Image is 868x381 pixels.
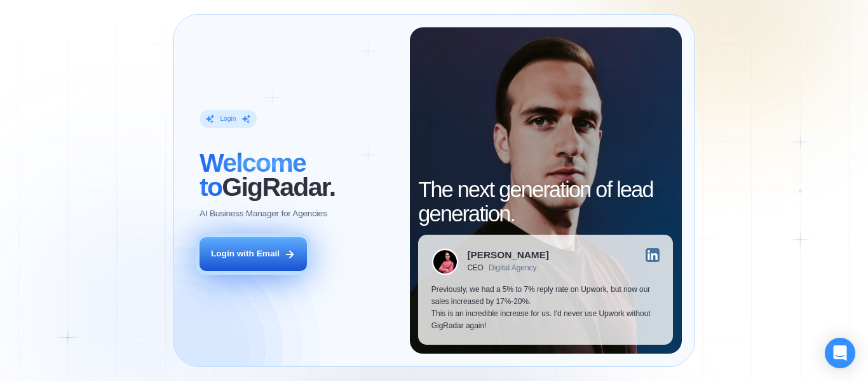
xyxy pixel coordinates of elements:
[211,248,280,260] div: Login with Email
[489,264,536,273] div: Digital Agency
[200,151,397,199] h2: ‍ GigRadar.
[200,148,306,202] span: Welcome to
[220,114,236,123] div: Login
[200,208,327,220] p: AI Business Manager for Agencies
[418,178,673,226] h2: The next generation of lead generation.
[467,250,549,260] div: [PERSON_NAME]
[467,264,483,273] div: CEO
[200,237,307,271] button: Login with Email
[431,284,660,331] p: Previously, we had a 5% to 7% reply rate on Upwork, but now our sales increased by 17%-20%. This ...
[825,338,855,368] div: Open Intercom Messenger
